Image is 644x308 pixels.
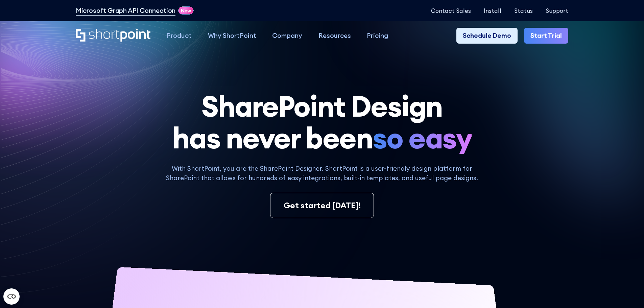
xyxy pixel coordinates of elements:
[76,29,150,43] a: Home
[200,28,264,44] a: Why ShortPoint
[167,31,192,41] div: Product
[367,31,388,41] div: Pricing
[524,28,568,44] a: Start Trial
[270,193,374,218] a: Get started [DATE]!
[546,7,568,14] a: Support
[484,7,501,14] a: Install
[610,276,644,308] iframe: Chat Widget
[76,90,568,154] h1: SharePoint Design has never been
[159,164,485,183] p: With ShortPoint, you are the SharePoint Designer. ShortPoint is a user-friendly design platform f...
[272,31,302,41] div: Company
[456,28,518,44] a: Schedule Demo
[76,6,175,16] a: Microsoft Graph API Connection
[3,288,20,305] button: Open CMP widget
[208,31,256,41] div: Why ShortPoint
[284,199,361,212] div: Get started [DATE]!
[431,7,471,14] a: Contact Sales
[359,28,397,44] a: Pricing
[514,7,533,14] a: Status
[264,28,310,44] a: Company
[318,31,351,41] div: Resources
[310,28,359,44] a: Resources
[159,28,200,44] a: Product
[373,122,472,154] span: so easy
